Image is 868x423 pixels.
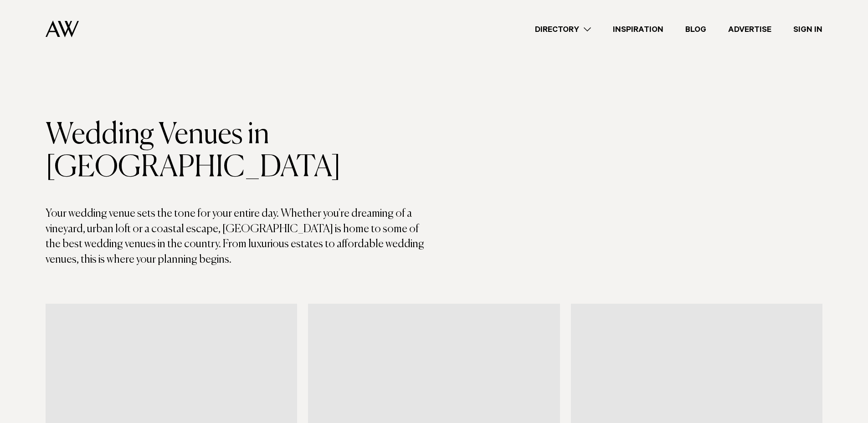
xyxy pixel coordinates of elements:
[46,20,79,37] img: Auckland Weddings Logo
[524,23,602,36] a: Directory
[674,23,717,36] a: Blog
[602,23,674,36] a: Inspiration
[717,23,782,36] a: Advertise
[46,119,434,184] h1: Wedding Venues in [GEOGRAPHIC_DATA]
[782,23,833,36] a: Sign In
[46,206,434,267] p: Your wedding venue sets the tone for your entire day. Whether you're dreaming of a vineyard, urba...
